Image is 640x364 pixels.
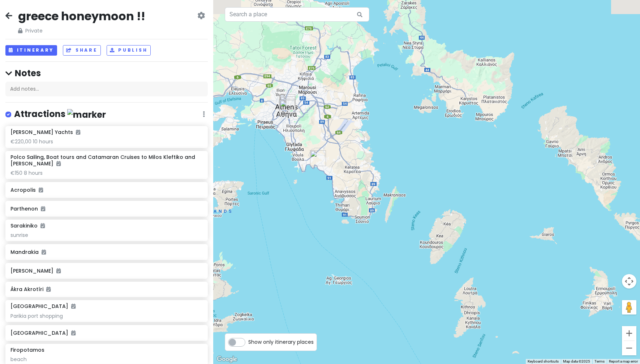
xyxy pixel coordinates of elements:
div: Stani [279,94,295,110]
button: Drag Pegman onto the map to open Street View [622,300,636,315]
h6: [GEOGRAPHIC_DATA] [10,303,76,309]
i: Added to itinerary [71,330,76,335]
button: Map camera controls [622,274,636,289]
button: Itinerary [5,45,57,56]
div: beach [10,356,203,363]
button: Zoom out [622,341,636,355]
div: Acropolis [279,99,295,115]
h4: Notes [5,68,208,79]
h6: Firopotamos [10,347,44,353]
a: Terms (opens in new tab) [594,359,605,363]
i: Added to itinerary [56,268,61,273]
div: Manári Taverna [280,96,296,112]
div: Add notes... [5,82,208,97]
i: Added to itinerary [39,187,43,192]
span: Map data ©2025 [563,359,590,363]
i: Added to itinerary [71,304,76,309]
img: Google [215,355,239,364]
img: marker [67,109,106,120]
input: Search a place [225,7,369,22]
h6: Acropolis [10,187,203,193]
button: Zoom in [622,326,636,341]
i: Added to itinerary [41,206,45,211]
h6: Polco Sailing, Boat tours and Catamaran Cruises to Milos Kleftiko and [PERSON_NAME] [10,154,203,167]
h6: [GEOGRAPHIC_DATA] [10,330,203,336]
i: Added to itinerary [42,250,46,255]
h4: Attractions [14,108,106,120]
button: Share [63,45,100,56]
h6: Ákra Akrotíri [10,286,203,292]
h6: [PERSON_NAME] [10,268,203,274]
i: Added to itinerary [40,223,45,228]
h6: Mandrakia [10,249,203,255]
div: Acropolis Museum [280,100,296,116]
h2: greece honeymoon !! [18,9,145,24]
div: sunrise [10,232,203,238]
i: Added to itinerary [46,287,51,292]
i: Added to itinerary [76,130,80,135]
span: Show only itinerary places [248,338,314,346]
div: Paradosiako Souvlaki To Gnisio [310,150,326,166]
a: Report a map error [609,359,638,363]
span: Private [18,27,145,35]
h6: Parthenon [10,205,203,212]
div: €150 8 hours [10,170,203,176]
a: Open this area in Google Maps (opens a new window) [215,355,239,364]
h6: Sarakiniko [10,222,45,229]
button: Publish [107,45,151,56]
i: Added to itinerary [56,161,61,166]
div: Parikia port shopping [10,313,203,319]
h6: [PERSON_NAME] Yachts [10,129,80,135]
button: Keyboard shortcuts [528,359,559,364]
div: €220,00 10 hours [10,138,203,145]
